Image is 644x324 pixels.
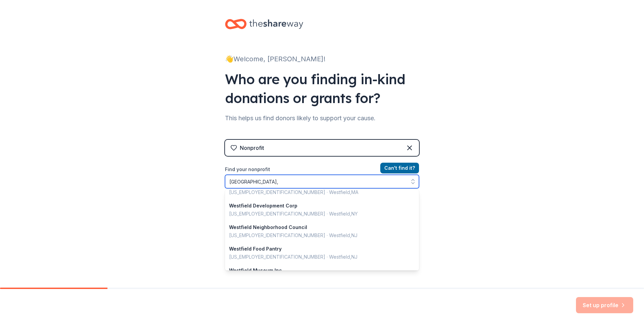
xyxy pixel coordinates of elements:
div: [US_EMPLOYER_IDENTIFICATION_NUMBER] · Westfield , NJ [229,253,407,261]
div: [US_EMPLOYER_IDENTIFICATION_NUMBER] · Westfield , NY [229,210,407,218]
div: [US_EMPLOYER_IDENTIFICATION_NUMBER] · Westfield , MA [229,188,407,196]
div: Westfield Neighborhood Council [229,223,407,231]
div: Westfield Development Corp [229,202,407,210]
div: [US_EMPLOYER_IDENTIFICATION_NUMBER] · Westfield , NJ [229,231,407,239]
div: Westfield Food Pantry [229,245,407,253]
input: Search by name, EIN, or city [225,175,419,188]
div: Westfield Museum Inc [229,266,407,274]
